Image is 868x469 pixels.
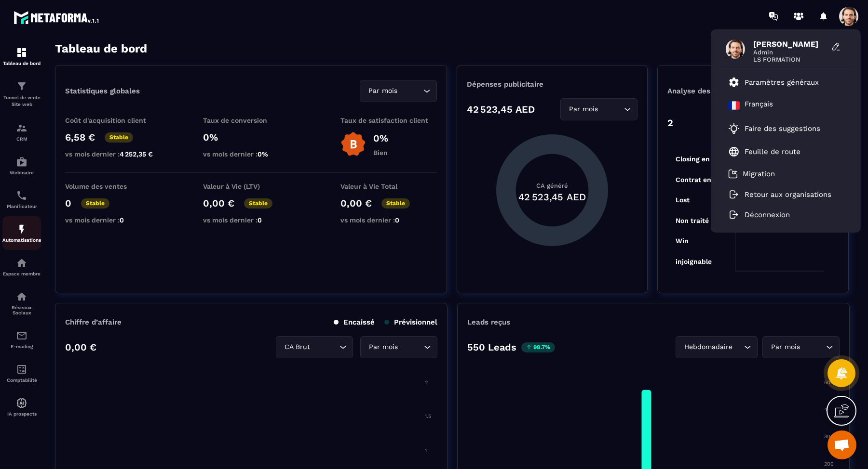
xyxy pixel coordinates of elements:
[282,342,312,352] span: CA Brut
[16,291,27,302] img: social-network
[676,176,727,184] tspan: Contrat envoyé
[745,147,800,156] p: Feuille de route
[2,250,41,284] a: automationsautomationsEspace membre
[244,198,272,208] p: Stable
[340,197,372,209] p: 0,00 €
[360,80,437,102] div: Search for option
[753,56,826,63] span: LS FORMATION
[203,117,299,124] p: Taux de conversion
[16,364,27,375] img: accountant
[399,86,421,96] input: Search for option
[667,117,673,129] p: 2
[16,80,27,92] img: formation
[65,318,122,326] p: Chiffre d’affaire
[203,182,299,190] p: Valeur à Vie (LTV)
[824,379,834,386] tspan: 500
[203,197,234,209] p: 0,00 €
[728,123,831,134] a: Faire des suggestions
[334,318,375,326] p: Encaissé
[667,87,753,95] p: Analyse des Leads
[2,284,41,323] a: social-networksocial-networkRéseaux Sociaux
[65,216,162,224] p: vs mois dernier :
[521,342,555,352] p: 98.7%
[2,271,41,276] p: Espace membre
[745,210,790,219] p: Déconnexion
[2,356,41,390] a: accountantaccountantComptabilité
[743,169,775,178] p: Migration
[105,132,133,143] p: Stable
[203,216,299,224] p: vs mois dernier :
[16,223,27,235] img: automations
[600,104,622,115] input: Search for option
[728,77,819,88] a: Paramètres généraux
[65,150,162,158] p: vs mois dernier :
[745,190,831,199] p: Retour aux organisations
[728,169,775,179] a: Migration
[395,216,399,224] span: 0
[2,149,41,182] a: automationsautomationsWebinaire
[2,115,41,149] a: formationformationCRM
[753,49,826,56] span: Admin
[745,78,819,87] p: Paramètres généraux
[65,182,162,190] p: Volume des ventes
[2,216,41,250] a: automationsautomationsAutomatisations
[16,47,27,58] img: formation
[65,197,71,209] p: 0
[425,413,431,419] tspan: 1.5
[360,336,437,358] div: Search for option
[65,117,162,124] p: Coût d'acquisition client
[2,39,41,73] a: formationformationTableau de bord
[2,136,41,142] p: CRM
[467,318,510,326] p: Leads reçus
[676,217,709,224] tspan: Non traité
[14,9,100,26] img: logo
[728,146,800,157] a: Feuille de route
[676,155,730,163] tspan: Closing en cours
[560,98,637,120] div: Search for option
[16,397,27,409] img: automations
[120,150,153,158] span: 4 252,35 €
[384,318,437,326] p: Prévisionnel
[762,336,840,358] div: Search for option
[425,447,427,454] tspan: 1
[824,433,834,440] tspan: 300
[2,305,41,315] p: Réseaux Sociaux
[340,216,437,224] p: vs mois dernier :
[16,330,27,341] img: email
[2,344,41,349] p: E-mailing
[2,170,41,175] p: Webinaire
[745,100,773,111] p: Français
[802,342,824,352] input: Search for option
[203,131,299,143] p: 0%
[55,42,147,55] h3: Tableau de bord
[728,190,831,199] a: Retour aux organisations
[2,378,41,383] p: Comptabilité
[16,156,27,168] img: automations
[2,323,41,356] a: emailemailE-mailing
[2,94,41,108] p: Tunnel de vente Site web
[258,216,262,224] span: 0
[2,204,41,209] p: Planificateur
[824,406,834,413] tspan: 400
[682,342,734,352] span: Hebdomadaire
[753,39,826,49] span: [PERSON_NAME]
[373,149,388,156] p: Bien
[734,342,742,352] input: Search for option
[467,104,535,115] p: 42 523,45 AED
[2,73,41,115] a: formationformationTunnel de vente Site web
[340,131,366,157] img: b-badge-o.b3b20ee6.svg
[827,430,856,459] div: Open chat
[16,257,27,269] img: automations
[2,411,41,417] p: IA prospects
[65,341,96,353] p: 0,00 €
[65,131,95,143] p: 6,58 €
[366,86,399,96] span: Par mois
[467,341,516,353] p: 550 Leads
[81,198,109,208] p: Stable
[366,342,400,352] span: Par mois
[769,342,802,352] span: Par mois
[467,80,637,89] p: Dépenses publicitaire
[2,182,41,216] a: schedulerschedulerPlanificateur
[2,61,41,66] p: Tableau de bord
[16,122,27,134] img: formation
